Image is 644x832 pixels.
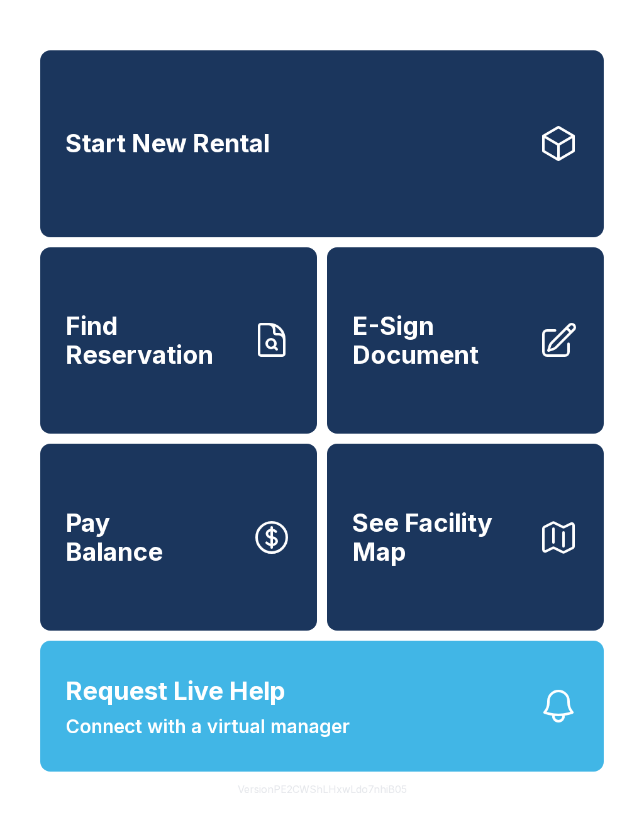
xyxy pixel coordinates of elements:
[40,641,604,772] button: Request Live HelpConnect with a virtual manager
[352,509,528,566] span: See Facility Map
[65,712,350,741] span: Connect with a virtual manager
[327,247,604,434] a: E-Sign Document
[65,672,286,710] span: Request Live Help
[327,444,604,631] button: See Facility Map
[40,50,604,237] a: Start New Rental
[65,509,163,566] span: Pay Balance
[65,312,241,369] span: Find Reservation
[352,312,528,369] span: E-Sign Document
[40,247,317,434] a: Find Reservation
[228,772,417,807] button: VersionPE2CWShLHxwLdo7nhiB05
[65,129,270,158] span: Start New Rental
[40,444,317,631] a: PayBalance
